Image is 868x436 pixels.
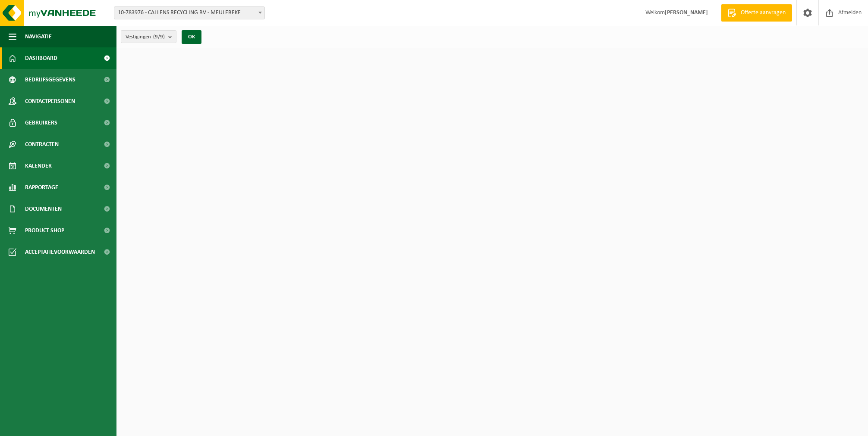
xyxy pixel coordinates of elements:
[121,30,176,43] button: Vestigingen(9/9)
[25,241,95,263] span: Acceptatievoorwaarden
[25,134,59,155] span: Contracten
[25,47,57,69] span: Dashboard
[182,30,201,44] button: OK
[25,198,62,220] span: Documenten
[25,177,58,198] span: Rapportage
[114,7,264,19] span: 10-783976 - CALLENS RECYCLING BV - MEULEBEKE
[114,6,265,19] span: 10-783976 - CALLENS RECYCLING BV - MEULEBEKE
[25,90,75,112] span: Contactpersonen
[126,31,165,44] span: Vestigingen
[25,155,52,177] span: Kalender
[25,69,75,90] span: Bedrijfsgegevens
[153,34,165,40] count: (9/9)
[665,9,708,16] strong: [PERSON_NAME]
[739,9,788,17] span: Offerte aanvragen
[25,112,57,134] span: Gebruikers
[25,220,64,241] span: Product Shop
[25,26,52,47] span: Navigatie
[721,4,792,22] a: Offerte aanvragen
